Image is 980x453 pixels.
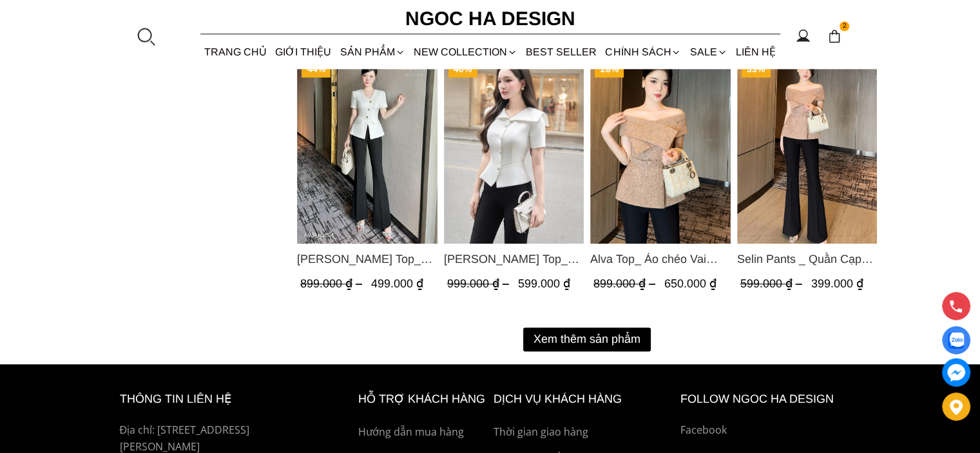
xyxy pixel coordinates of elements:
h6: thông tin liên hệ [120,390,329,409]
a: Link to Selin Pants _ Quần Cạp Cao Xếp Ly Giữa 2 màu Đen, Cam - Q007 [736,250,877,268]
img: Alva Top_ Áo chéo Vai Kèm Đai Màu Be A822 [590,57,731,244]
span: [PERSON_NAME] Top_ Áo Vest Cách Điệu Cổ Ngang Vạt Chéo Tay Cộc Màu Trắng A936 [443,250,584,268]
a: messenger [942,358,970,387]
span: 599.000 ₫ [740,277,805,290]
span: 2 [840,21,850,32]
a: NEW COLLECTION [409,35,521,69]
button: Xem thêm sản phẩm [523,327,651,351]
span: Selin Pants _ Quần Cạp Cao Xếp Ly Giữa 2 màu Đen, Cam - Q007 [736,250,877,268]
span: [PERSON_NAME] Top_ Áo Vạt Chéo Đính 3 Cúc Tay Cộc Màu Trắng A934 [297,250,437,268]
a: LIÊN HỆ [731,35,780,69]
a: Link to Fiona Top_ Áo Vest Cách Điệu Cổ Ngang Vạt Chéo Tay Cộc Màu Trắng A936 [443,250,584,268]
span: 899.000 ₫ [593,277,658,290]
h6: Follow ngoc ha Design [680,390,861,409]
a: Ngoc Ha Design [394,3,587,34]
span: 499.000 ₫ [371,277,423,290]
div: Chính sách [601,35,686,69]
a: BEST SELLER [522,35,601,69]
span: 899.000 ₫ [300,277,365,290]
span: 399.000 ₫ [811,277,863,290]
a: SALE [686,35,731,69]
img: Fiona Top_ Áo Vest Cách Điệu Cổ Ngang Vạt Chéo Tay Cộc Màu Trắng A936 [443,57,584,244]
span: 599.000 ₫ [517,277,570,290]
img: Selin Pants _ Quần Cạp Cao Xếp Ly Giữa 2 màu Đen, Cam - Q007 [736,57,877,244]
h6: hỗ trợ khách hàng [358,390,487,409]
a: Thời gian giao hàng [494,424,674,441]
a: Display image [942,326,970,354]
a: Product image - Alva Top_ Áo chéo Vai Kèm Đai Màu Be A822 [590,57,731,244]
a: Link to Amy Top_ Áo Vạt Chéo Đính 3 Cúc Tay Cộc Màu Trắng A934 [297,250,437,268]
span: 650.000 ₫ [664,277,716,290]
a: Product image - Amy Top_ Áo Vạt Chéo Đính 3 Cúc Tay Cộc Màu Trắng A934 [297,57,437,244]
div: SẢN PHẨM [336,35,409,69]
span: Alva Top_ Áo chéo Vai Kèm Đai Màu Be A822 [590,250,731,268]
span: 999.000 ₫ [447,277,512,290]
a: TRANG CHỦ [200,35,271,69]
a: GIỚI THIỆU [271,35,336,69]
a: Product image - Selin Pants _ Quần Cạp Cao Xếp Ly Giữa 2 màu Đen, Cam - Q007 [736,57,877,244]
img: Amy Top_ Áo Vạt Chéo Đính 3 Cúc Tay Cộc Màu Trắng A934 [297,57,437,244]
a: Hướng dẫn mua hàng [358,424,487,441]
a: Link to Alva Top_ Áo chéo Vai Kèm Đai Màu Be A822 [590,250,731,268]
h6: Dịch vụ khách hàng [494,390,674,409]
img: Display image [948,333,964,349]
a: Product image - Fiona Top_ Áo Vest Cách Điệu Cổ Ngang Vạt Chéo Tay Cộc Màu Trắng A936 [443,57,584,244]
a: Facebook [680,422,861,439]
img: img-CART-ICON-ksit0nf1 [827,29,841,43]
